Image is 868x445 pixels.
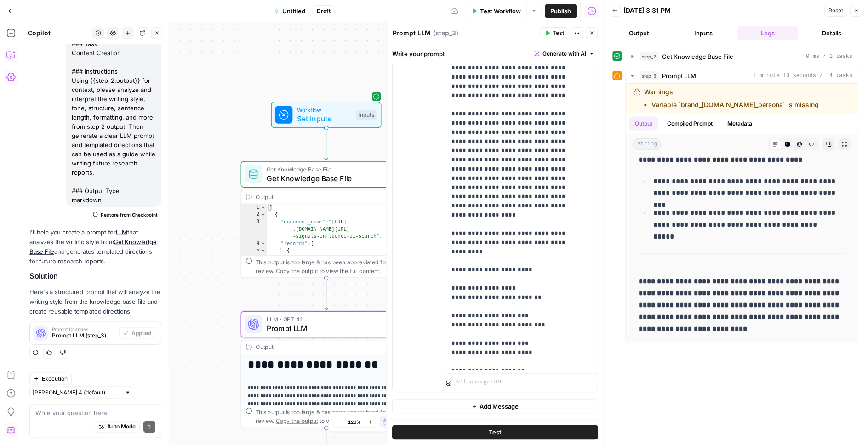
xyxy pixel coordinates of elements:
div: Output [256,342,382,351]
button: Logs [738,26,799,40]
button: Details [802,26,862,40]
span: Toggle code folding, rows 5 through 7 [260,247,266,255]
button: 0 ms / 1 tasks [626,49,858,64]
span: Set Inputs [297,113,352,124]
button: 1 minute 13 seconds / 14 tasks [626,68,858,83]
span: Prompt LLM [662,71,697,80]
span: Prompt Changes [52,327,115,331]
div: WorkflowSet InputsInputs [241,102,412,128]
div: Write a prompt using the following information: ### Task Content Creation ### Instructions Using ... [66,9,161,207]
div: This output is too large & has been abbreviated for review. to view the full content. [256,408,407,425]
span: Reset [829,6,844,15]
button: Inputs [674,26,734,40]
span: Auto Mode [107,423,136,431]
li: Variable `brand_[DOMAIN_NAME]_persona` is missing [652,100,819,109]
button: Add Message [392,400,598,414]
div: Output [256,193,382,201]
span: Add Message [480,402,519,411]
div: Warnings [645,87,819,109]
button: Test [392,425,598,440]
span: Toggle code folding, rows 1 through 10 [260,204,266,211]
span: Toggle code folding, rows 4 through 8 [260,240,266,247]
span: Test Workflow [480,6,521,16]
span: Get Knowledge Base File [662,52,734,61]
span: Test [489,428,502,437]
span: LLM · GPT-4.1 [267,315,382,324]
span: 1 minute 13 seconds / 14 tasks [754,72,853,80]
button: Metadata [722,117,758,131]
div: 1 [241,204,267,211]
span: Generate with AI [542,50,586,58]
span: Untitled [282,6,305,16]
span: Restore from Checkpoint [101,211,158,218]
button: Reset [825,5,848,17]
span: Applied [131,329,151,337]
span: string [634,138,662,150]
div: Copilot [28,29,90,38]
button: Execution [29,373,72,385]
div: 3 [241,218,267,240]
button: Test Workflow [466,4,527,18]
a: LLM [116,228,127,236]
span: Execution [42,375,68,383]
div: 4 [241,240,267,247]
div: Get Knowledge Base FileGet Knowledge Base FileStep 2Output[ { "document_name":"[URL] .[DOMAIN_NAM... [241,161,412,278]
button: Publish [545,4,577,18]
p: Here's a structured prompt that will analyze the writing style from the knowledge base file and c... [29,287,161,316]
div: This output is too large & has been abbreviated for review. to view the full content. [256,258,407,275]
span: Prompt LLM [267,323,382,334]
span: Get Knowledge Base File [267,173,382,184]
g: Edge from start to step_2 [325,128,328,160]
button: Compiled Prompt [662,117,719,131]
span: Copy the output [276,268,318,274]
button: Untitled [268,4,311,18]
span: Get Knowledge Base File [267,165,382,174]
div: 5 [241,247,267,255]
span: Draft [317,7,331,15]
span: Publish [551,6,571,16]
div: 2 [241,211,267,219]
span: Copy the output [276,418,318,424]
button: Restore from Checkpoint [89,209,161,220]
h2: Solution [29,272,161,280]
div: 1 minute 13 seconds / 14 tasks [626,84,858,343]
span: Workflow [297,105,352,114]
input: Claude Sonnet 4 (default) [33,388,121,397]
span: ( step_3 ) [434,29,459,38]
span: 0 ms / 1 tasks [806,52,853,61]
div: Inputs [356,110,377,120]
span: 120% [348,418,361,426]
span: Toggle code folding, rows 2 through 9 [260,211,266,219]
g: Edge from step_2 to step_3 [325,278,328,310]
button: Auto Mode [95,421,140,433]
span: Test [553,29,565,37]
div: Write your prompt [387,44,604,63]
button: Output [630,117,658,131]
textarea: Prompt LLM [393,29,431,38]
button: Test [541,27,569,39]
button: Applied [119,327,155,339]
button: Output [609,26,670,40]
span: step_2 [640,52,659,61]
span: step_3 [640,71,659,80]
span: Prompt LLM (step_3) [52,331,115,340]
p: I'll help you create a prompt for that analyzes the writing style from and generates templated di... [29,228,161,267]
button: Generate with AI [531,48,598,60]
a: Get Knowledge Base File [29,238,157,255]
